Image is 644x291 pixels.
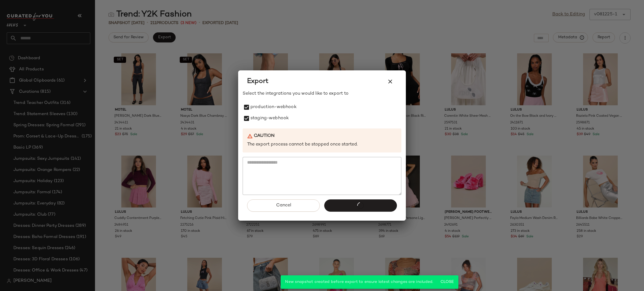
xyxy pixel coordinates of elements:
[250,113,289,124] label: staging-webhook
[285,280,433,284] span: New snapshot created before export to ensure latest changes are included.
[243,90,401,97] p: Select the integrations you would like to export to
[440,280,454,284] span: Close
[247,77,268,86] span: Export
[276,203,291,208] span: Cancel
[254,133,274,139] b: Caution
[438,277,456,287] button: Close
[247,142,397,148] p: The export process cannot be stopped once started.
[247,199,320,212] button: Cancel
[250,102,297,113] label: production-webhook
